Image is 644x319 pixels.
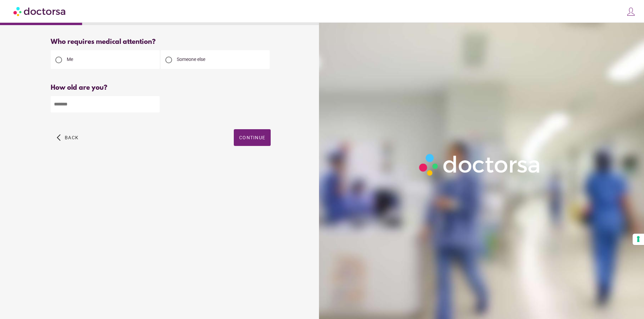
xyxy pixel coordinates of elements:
span: Continue [239,135,265,140]
div: Who requires medical attention? [51,38,271,46]
button: Continue [234,129,271,146]
span: Back [65,135,78,140]
img: icons8-customer-100.png [626,7,636,16]
span: Me [67,57,73,62]
button: Your consent preferences for tracking technologies [633,234,644,245]
div: How old are you? [51,84,271,92]
button: arrow_back_ios Back [54,129,81,146]
span: Someone else [177,57,205,62]
img: Doctorsa.com [13,4,66,19]
img: Logo-Doctorsa-trans-White-partial-flat.png [416,150,544,179]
